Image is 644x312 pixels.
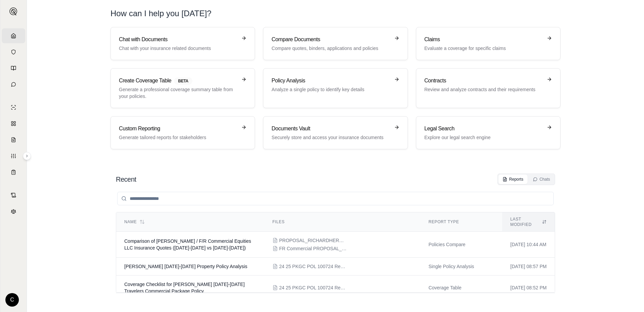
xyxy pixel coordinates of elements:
[2,116,25,131] a: Policy Comparisons
[502,276,555,300] td: [DATE] 08:52 PM
[119,125,237,133] h3: Custom Reporting
[420,232,502,258] td: Policies Compare
[279,245,347,252] span: FR Commercial PROPOSAL_FRCOMMERCIALEQUITIESLLC.pdf
[420,212,502,232] th: Report Type
[5,293,19,307] div: C
[23,152,31,160] button: Expand sidebar
[420,276,502,300] td: Coverage Table
[263,68,408,108] a: Policy AnalysisAnalyze a single policy to identify key details
[119,86,237,100] p: Generate a professional coverage summary table from your policies.
[424,134,543,141] p: Explore our legal search engine
[271,45,390,52] p: Compare quotes, binders, applications and policies
[271,125,390,133] h3: Documents Vault
[529,175,554,184] button: Chats
[2,132,25,147] a: Claim Coverage
[510,216,547,227] div: Last modified
[2,77,25,92] a: Chat
[116,175,136,184] h2: Recent
[424,45,543,52] p: Evaluate a coverage for specific claims
[502,258,555,276] td: [DATE] 08:57 PM
[424,125,543,133] h3: Legal Search
[2,61,25,76] a: Prompt Library
[420,258,502,276] td: Single Policy Analysis
[174,77,192,85] span: BETA
[2,204,25,219] a: Legal Search Engine
[416,27,560,60] a: ClaimsEvaluate a coverage for specific claims
[503,177,523,182] div: Reports
[416,116,560,149] a: Legal SearchExplore our legal search engine
[271,35,390,44] h3: Compare Documents
[498,175,527,184] button: Reports
[271,86,390,93] p: Analyze a single policy to identify key details
[2,165,25,180] a: Coverage Table
[110,116,255,149] a: Custom ReportingGenerate tailored reports for stakeholders
[271,77,390,85] h3: Policy Analysis
[264,212,420,232] th: Files
[110,27,255,60] a: Chat with DocumentsChat with your insurance related documents
[263,27,408,60] a: Compare DocumentsCompare quotes, binders, applications and policies
[7,5,20,18] button: Expand sidebar
[279,237,347,244] span: PROPOSAL_RICHARDHERMANN.pdf
[9,7,18,16] img: Expand sidebar
[2,149,25,163] a: Custom Report
[424,35,543,44] h3: Claims
[263,116,408,149] a: Documents VaultSecurely store and access your insurance documents
[533,177,550,182] div: Chats
[502,232,555,258] td: [DATE] 10:44 AM
[110,8,212,19] h1: How can I help you [DATE]?
[424,86,543,93] p: Review and analyze contracts and their requirements
[279,284,347,291] span: 24 25 PKGC POL 100724 Renewal Policy.pdf
[279,263,347,270] span: 24 25 PKGC POL 100724 Renewal Policy.pdf
[271,134,390,141] p: Securely store and access your insurance documents
[2,28,25,43] a: Home
[119,45,237,52] p: Chat with your insurance related documents
[124,219,256,225] div: Name
[124,238,251,251] span: Comparison of Richard Hermann / F/R Commercial Equities LLC Insurance Quotes (2024-2025 vs 2025-2...
[110,68,255,108] a: Create Coverage TableBETAGenerate a professional coverage summary table from your policies.
[124,264,247,269] span: Richard Hermann 2024-2025 Property Policy Analysis
[124,282,245,294] span: Coverage Checklist for Richard Hermann's 2024-2025 Travelers Commercial Package Policy
[119,77,237,85] h3: Create Coverage Table
[2,100,25,115] a: Single Policy
[2,45,25,59] a: Documents Vault
[424,77,543,85] h3: Contracts
[119,134,237,141] p: Generate tailored reports for stakeholders
[2,188,25,203] a: Contract Analysis
[119,35,237,44] h3: Chat with Documents
[416,68,560,108] a: ContractsReview and analyze contracts and their requirements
